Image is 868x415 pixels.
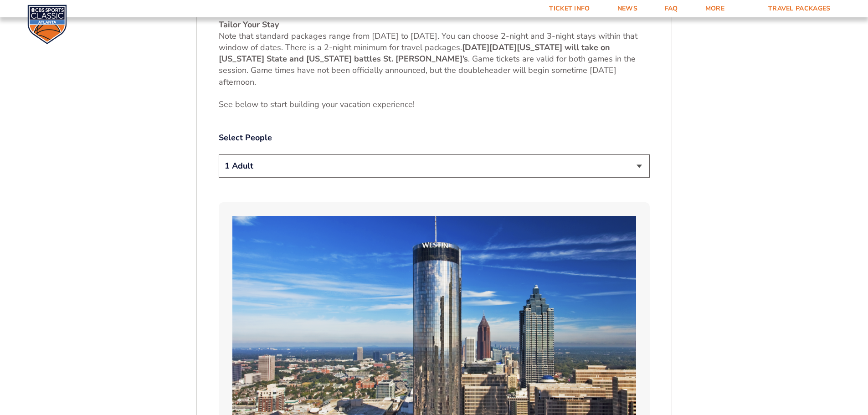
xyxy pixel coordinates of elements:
[219,53,636,87] span: . Game tickets are valid for both games in the session. Game times have not been officially annou...
[219,19,279,30] u: Tailor Your Stay
[462,42,517,53] strong: [DATE][DATE]
[219,132,650,143] label: Select People
[27,5,67,44] img: CBS Sports Classic
[219,99,650,110] p: See below to start building your vacation e
[219,42,610,64] strong: [US_STATE] will take on [US_STATE] State and [US_STATE] battles St. [PERSON_NAME]’s
[219,31,637,53] span: Note that standard packages range from [DATE] to [DATE]. You can choose 2-night and 3-night stays...
[377,99,415,110] span: xperience!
